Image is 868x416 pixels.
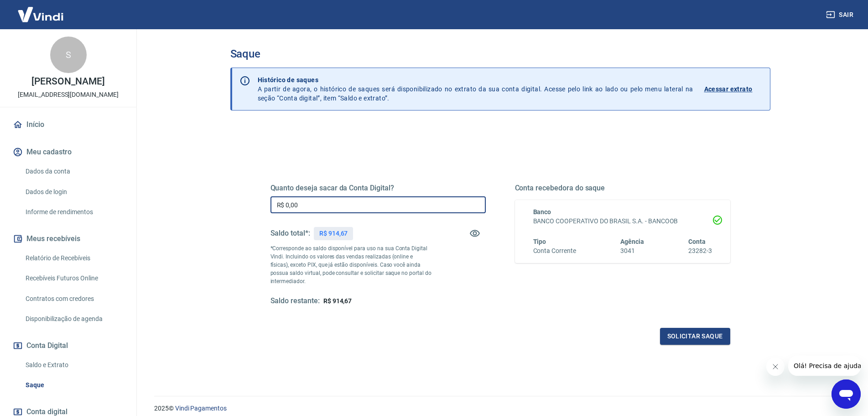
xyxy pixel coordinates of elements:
h5: Saldo total*: [270,229,310,238]
a: Saque [22,376,125,395]
iframe: Fechar mensagem [766,358,785,376]
a: Contratos com credores [22,290,125,308]
a: Recebíveis Futuros Online [22,269,125,288]
a: Disponibilização de agenda [22,310,125,328]
p: 2025 © [154,404,846,413]
h6: BANCO COOPERATIVO DO BRASIL S.A. - BANCOOB [533,216,712,226]
p: Acessar extrato [704,84,753,94]
h6: 3041 [620,246,644,256]
a: Dados da conta [22,162,125,181]
h5: Quanto deseja sacar da Conta Digital? [270,184,486,193]
a: Acessar extrato [704,75,763,103]
span: Tipo [533,238,546,245]
h3: Saque [230,47,770,60]
a: Dados de login [22,183,125,201]
h6: 23282-3 [688,246,712,256]
p: [PERSON_NAME] [31,77,104,86]
p: A partir de agora, o histórico de saques será disponibilizado no extrato da sua conta digital. Ac... [258,75,693,103]
p: *Corresponde ao saldo disponível para uso na sua Conta Digital Vindi. Incluindo os valores das ve... [270,244,432,285]
span: Conta [688,238,706,245]
h5: Saldo restante: [270,296,320,306]
span: Agência [620,238,644,245]
p: Histórico de saques [258,75,693,84]
button: Conta Digital [11,336,125,356]
img: Vindi [11,0,70,28]
a: Início [11,115,125,135]
h5: Conta recebedora do saque [515,184,730,193]
span: Banco [533,208,551,216]
a: Informe de rendimentos [22,203,125,221]
p: R$ 914,67 [319,229,348,238]
button: Sair [824,6,857,23]
button: Meus recebíveis [11,229,125,249]
iframe: Mensagem da empresa [788,356,861,376]
button: Solicitar saque [660,328,730,345]
button: Meu cadastro [11,142,125,162]
p: [EMAIL_ADDRESS][DOMAIN_NAME] [18,90,119,100]
a: Saldo e Extrato [22,356,125,374]
span: R$ 914,67 [323,297,352,305]
div: S [50,37,87,73]
iframe: Botão para abrir a janela de mensagens [832,379,861,409]
h6: Conta Corrente [533,246,576,256]
a: Relatório de Recebíveis [22,249,125,268]
a: Vindi Pagamentos [175,405,227,412]
span: Olá! Precisa de ajuda? [5,6,77,14]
